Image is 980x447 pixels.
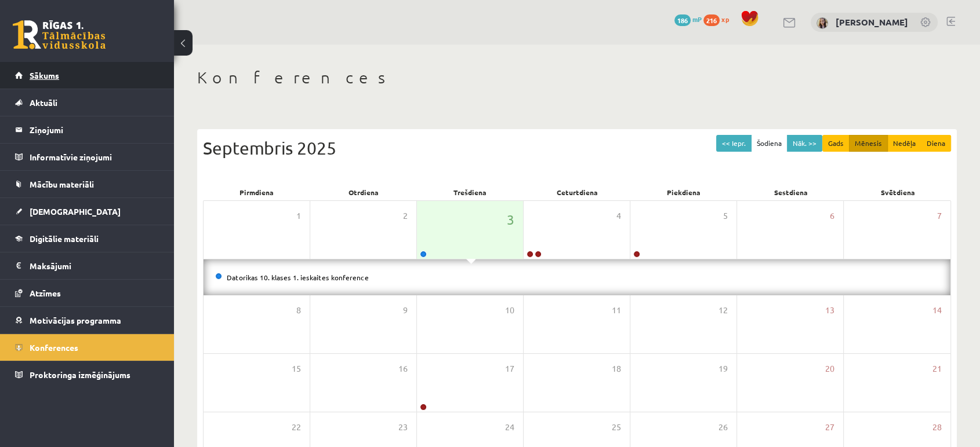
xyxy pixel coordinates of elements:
[15,361,159,388] a: Proktoringa izmēģinājums
[887,135,921,152] button: Nedēļa
[30,252,159,279] legend: Maksājumi
[751,135,787,152] button: Šodiena
[292,362,301,375] span: 15
[716,135,752,152] button: << Iepr.
[296,304,301,317] span: 8
[15,171,159,197] a: Mācību materiāli
[721,14,729,24] span: xp
[505,421,514,434] span: 24
[737,184,844,200] div: Sestdiena
[30,233,99,244] span: Digitālie materiāli
[723,210,728,222] span: 5
[703,14,720,26] span: 216
[203,184,310,200] div: Pirmdiena
[30,315,121,325] span: Motivācijas programma
[507,210,514,229] span: 3
[30,116,159,143] legend: Ziņojumi
[692,14,702,24] span: mP
[921,135,951,152] button: Diena
[15,225,159,252] a: Digitālie materiāli
[15,144,159,170] a: Informatīvie ziņojumi
[30,97,57,108] span: Aktuāli
[825,304,834,317] span: 13
[612,421,621,434] span: 25
[505,362,514,375] span: 17
[403,210,408,222] span: 2
[15,280,159,306] a: Atzīmes
[203,135,951,161] div: Septembris 2025
[718,304,728,317] span: 12
[398,362,408,375] span: 16
[932,362,942,375] span: 21
[15,198,159,225] a: [DEMOGRAPHIC_DATA]
[15,62,159,89] a: Sākums
[937,210,942,222] span: 7
[30,70,59,80] span: Sākums
[718,362,728,375] span: 19
[15,307,159,334] a: Motivācijas programma
[15,252,159,279] a: Maksājumi
[505,304,514,317] span: 10
[612,304,621,317] span: 11
[822,135,850,152] button: Gads
[292,421,301,434] span: 22
[616,210,621,222] span: 4
[674,14,702,24] a: 186 mP
[15,334,159,361] a: Konferences
[227,273,369,282] a: Datorikas 10. klases 1. ieskaites konference
[844,184,951,200] div: Svētdiena
[30,206,121,217] span: [DEMOGRAPHIC_DATA]
[718,421,728,434] span: 26
[825,421,834,434] span: 27
[630,184,737,200] div: Piekdiena
[836,16,908,28] a: [PERSON_NAME]
[703,14,735,24] a: 216 xp
[825,362,834,375] span: 20
[932,304,942,317] span: 14
[524,184,630,200] div: Ceturtdiena
[612,362,621,375] span: 18
[816,17,828,29] img: Marija Nicmane
[398,421,408,434] span: 23
[417,184,524,200] div: Trešdiena
[30,179,94,189] span: Mācību materiāli
[849,135,888,152] button: Mēnesis
[830,210,834,222] span: 6
[15,89,159,116] a: Aktuāli
[932,421,942,434] span: 28
[30,288,61,298] span: Atzīmes
[296,210,301,222] span: 1
[30,369,130,380] span: Proktoringa izmēģinājums
[310,184,416,200] div: Otrdiena
[15,116,159,143] a: Ziņojumi
[30,144,159,170] legend: Informatīvie ziņojumi
[30,342,78,353] span: Konferences
[787,135,822,152] button: Nāk. >>
[674,14,691,26] span: 186
[403,304,408,317] span: 9
[197,68,957,87] h1: Konferences
[13,20,106,49] a: Rīgas 1. Tālmācības vidusskola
